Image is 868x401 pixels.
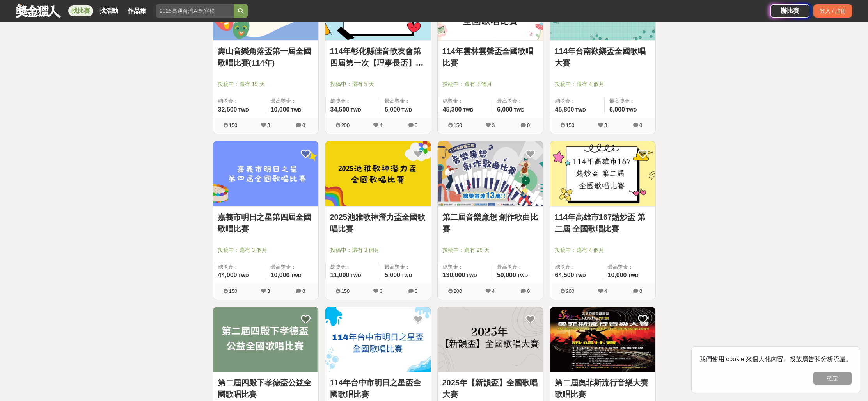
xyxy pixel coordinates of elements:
[604,122,607,128] span: 3
[238,107,249,113] span: TWD
[302,122,305,128] span: 0
[566,288,575,294] span: 200
[213,141,318,206] img: Cover Image
[218,211,314,235] a: 嘉義市明日之星第四屆全國歌唱比賽
[604,288,607,294] span: 4
[527,122,530,128] span: 0
[271,263,314,271] span: 最高獎金：
[442,246,538,254] span: 投稿中：還有 28 天
[330,246,426,254] span: 投稿中：還有 3 個月
[454,288,462,294] span: 200
[380,288,382,294] span: 3
[267,288,270,294] span: 3
[442,377,538,400] a: 2025年【新韻盃】全國歌唱大賽
[330,97,375,105] span: 總獎金：
[555,106,574,113] span: 45,800
[443,272,465,278] span: 130,000
[350,273,361,278] span: TWD
[96,5,121,16] a: 找活動
[156,4,234,18] input: 2025高通台灣AI黑客松
[380,122,382,128] span: 4
[385,263,426,271] span: 最高獎金：
[497,272,516,278] span: 50,000
[218,246,314,254] span: 投稿中：還有 3 個月
[555,272,574,278] span: 64,500
[770,4,809,18] a: 辦比賽
[497,106,513,113] span: 6,000
[213,307,318,372] img: Cover Image
[566,122,575,128] span: 150
[608,263,651,271] span: 最高獎金：
[229,288,238,294] span: 150
[555,377,651,400] a: 第二屆奧菲斯流行音樂大賽歌唱比賽
[609,106,625,113] span: 6,000
[330,272,350,278] span: 11,000
[497,97,538,105] span: 最高獎金：
[330,106,350,113] span: 34,500
[218,45,314,69] a: 壽山音樂角落盃第一屆全國歌唱比賽(114年)
[341,288,350,294] span: 150
[325,307,431,372] img: Cover Image
[699,356,852,362] span: 我們使用 cookie 來個人化內容、投放廣告和分析流量。
[575,273,586,278] span: TWD
[350,107,361,113] span: TWD
[575,107,586,113] span: TWD
[555,263,598,271] span: 總獎金：
[497,263,538,271] span: 最高獎金：
[415,288,417,294] span: 0
[442,211,538,235] a: 第二屆音樂廉想 創作歌曲比賽
[454,122,462,128] span: 150
[271,272,290,278] span: 10,000
[514,107,524,113] span: TWD
[517,273,528,278] span: TWD
[330,263,375,271] span: 總獎金：
[639,288,642,294] span: 0
[463,107,473,113] span: TWD
[385,106,400,113] span: 5,000
[550,307,655,372] img: Cover Image
[438,307,543,372] img: Cover Image
[438,141,543,206] img: Cover Image
[813,4,852,18] div: 登入 / 註冊
[555,80,651,88] span: 投稿中：還有 4 個月
[550,141,655,206] img: Cover Image
[271,106,290,113] span: 10,000
[555,45,651,69] a: 114年台南歡樂盃全國歌唱大賽
[626,107,637,113] span: TWD
[291,273,301,278] span: TWD
[291,107,301,113] span: TWD
[555,246,651,254] span: 投稿中：還有 4 個月
[527,288,530,294] span: 0
[555,97,600,105] span: 總獎金：
[271,97,314,105] span: 最高獎金：
[442,80,538,88] span: 投稿中：還有 3 個月
[401,107,412,113] span: TWD
[492,122,495,128] span: 3
[267,122,270,128] span: 3
[218,97,261,105] span: 總獎金：
[124,5,149,16] a: 作品集
[609,97,651,105] span: 最高獎金：
[443,97,487,105] span: 總獎金：
[218,272,237,278] span: 44,000
[385,272,400,278] span: 5,000
[466,273,477,278] span: TWD
[813,372,852,385] button: 確定
[68,5,93,16] a: 找比賽
[401,273,412,278] span: TWD
[415,122,417,128] span: 0
[302,288,305,294] span: 0
[330,80,426,88] span: 投稿中：還有 5 天
[330,211,426,235] a: 2025池雅歌神潛力盃全國歌唱比賽
[608,272,627,278] span: 10,000
[218,377,314,400] a: 第二屆四殿下孝德盃公益全國歌唱比賽
[325,141,431,206] img: Cover Image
